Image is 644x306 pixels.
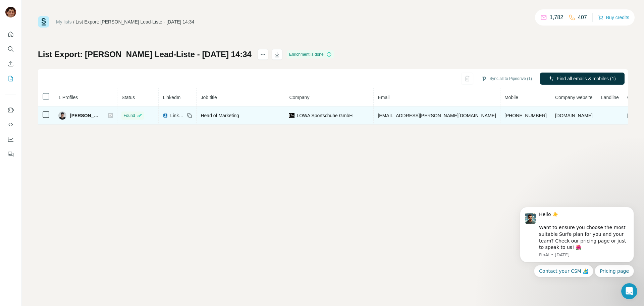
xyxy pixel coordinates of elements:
span: Status [121,95,135,100]
button: actions [258,49,268,60]
span: [PHONE_NUMBER] [504,113,547,118]
span: Find all emails & mobiles (1) [557,75,616,82]
span: LinkedIn [170,112,185,119]
p: 1,782 [550,13,563,21]
img: LinkedIn logo [163,113,168,118]
button: Buy credits [598,13,629,22]
span: Head of Marketing [201,113,239,118]
a: My lists [56,19,72,25]
span: LinkedIn [163,95,180,100]
p: 407 [578,13,587,21]
button: Sync all to Pipedrive (1) [477,74,537,84]
button: Enrich CSV [5,58,16,70]
span: Found [123,113,135,119]
h1: List Export: [PERSON_NAME] Lead-Liste - [DATE] 14:34 [38,49,252,60]
button: My lists [5,73,16,85]
span: Mobile [504,95,518,100]
img: Avatar [5,7,16,17]
img: Avatar [58,112,66,120]
button: Search [5,43,16,55]
button: Use Surfe API [5,119,16,131]
div: Enrichment is done [287,50,334,58]
span: [PERSON_NAME] [70,112,101,119]
button: Find all emails & mobiles (1) [540,73,625,85]
span: [EMAIL_ADDRESS][PERSON_NAME][DOMAIN_NAME] [378,113,496,118]
li: / [73,18,74,25]
span: Company [289,95,309,100]
span: LOWA Sportschuhe GmbH [297,112,353,119]
img: company-logo [289,113,294,118]
button: Use Surfe on LinkedIn [5,104,16,116]
span: Country [627,95,644,100]
span: Landline [601,95,619,100]
img: Surfe Logo [38,16,49,28]
div: List Export: [PERSON_NAME] Lead-Liste - [DATE] 14:34 [76,18,195,25]
button: Quick start [5,28,16,40]
iframe: Intercom notifications message [510,185,644,288]
span: Company website [555,95,592,100]
span: Job title [201,95,217,100]
iframe: Intercom live chat [621,283,637,299]
span: 1 Profiles [58,95,78,100]
span: Email [378,95,389,100]
button: Feedback [5,148,16,160]
button: Dashboard [5,133,16,145]
span: [DOMAIN_NAME] [555,113,593,118]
